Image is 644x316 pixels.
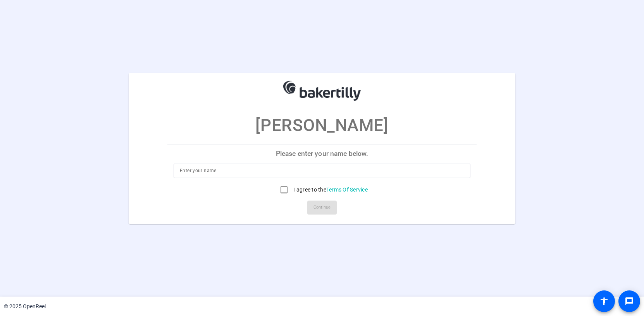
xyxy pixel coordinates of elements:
[167,145,477,163] p: Please enter your name below.
[283,81,361,101] img: company-logo
[625,297,634,306] mat-icon: message
[4,302,46,311] div: © 2025 OpenReel
[255,113,388,138] p: [PERSON_NAME]
[180,166,464,175] input: Enter your name
[599,297,609,306] mat-icon: accessibility
[292,186,368,193] label: I agree to the
[326,186,368,193] a: Terms Of Service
